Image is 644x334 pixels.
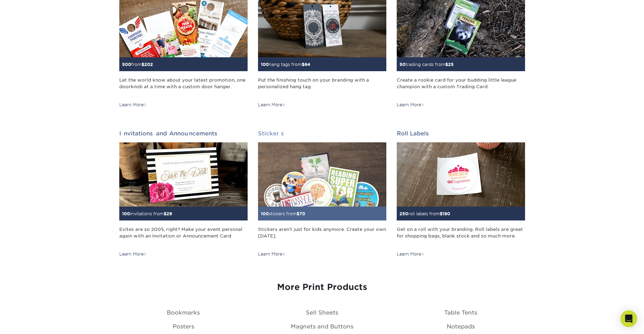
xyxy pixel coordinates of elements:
[141,62,144,67] span: $
[397,77,525,97] div: Create a rookie card for your budding little league champion with a custom Trading Card.
[400,62,405,67] span: 50
[261,62,310,67] small: hang tags from
[119,251,147,257] div: Learn More
[122,211,172,216] small: invitations from
[397,142,525,207] img: Roll Labels
[397,226,525,246] div: Get on a roll with your branding. Roll labels are great for shopping bags, blank stock and so muc...
[119,142,248,207] img: Invitations and Announcements
[291,323,353,330] a: Magnets and Buttons
[397,251,424,257] div: Learn More
[397,130,525,257] a: Roll Labels 250roll labels from$190 Get on a roll with your branding. Roll labels are great for s...
[397,130,525,137] h2: Roll Labels
[258,226,386,246] div: Stickers aren't just for kids anymore. Create your own [DATE].
[258,130,386,257] a: Stickers 100stickers from$70 Stickers aren't just for kids anymore. Create your own [DATE]. Learn...
[166,211,172,216] span: 29
[258,142,386,207] img: Stickers
[261,62,269,67] span: 100
[119,226,248,246] div: Evites are so 2005, right? Make your event personal again with an Invitation or Announcement Card.
[620,310,637,327] div: Open Intercom Messenger
[448,62,454,67] span: 25
[167,309,200,316] a: Bookmarks
[261,211,269,216] span: 100
[119,282,525,292] h3: More Print Products
[258,77,386,97] div: Put the finishing touch on your branding with a personalized hang tag.
[400,211,450,216] small: roll labels from
[261,211,305,216] small: stickers from
[122,211,130,216] span: 100
[447,323,475,330] a: Notepads
[400,211,408,216] span: 250
[258,251,285,257] div: Learn More
[443,211,450,216] span: 190
[445,62,448,67] span: $
[144,62,153,67] span: 202
[122,62,153,67] small: from
[299,211,305,216] span: 70
[397,102,424,108] div: Learn More
[302,62,304,67] span: $
[444,309,477,316] a: Table Tents
[297,211,299,216] span: $
[119,77,248,97] div: Let the world know about your latest promotion, one doorknob at a time with a custom door hanger.
[258,130,386,137] h2: Stickers
[122,62,131,67] span: 500
[304,62,310,67] span: 64
[440,211,443,216] span: $
[119,130,248,257] a: Invitations and Announcements 100invitations from$29 Evites are so 2005, right? Make your event p...
[258,102,285,108] div: Learn More
[119,130,248,137] h2: Invitations and Announcements
[173,323,194,330] a: Posters
[164,211,166,216] span: $
[119,102,147,108] div: Learn More
[306,309,338,316] a: Sell Sheets
[400,62,454,67] small: trading cards from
